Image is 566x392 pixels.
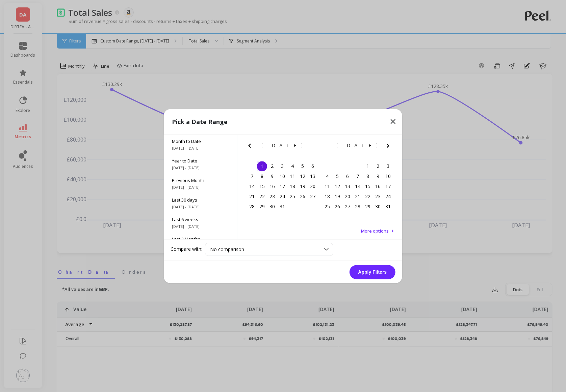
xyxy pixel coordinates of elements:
div: Choose Friday, August 23rd, 2024 [373,191,383,202]
span: More options [361,228,389,234]
div: Choose Saturday, August 31st, 2024 [383,202,393,212]
div: Choose Sunday, July 7th, 2024 [247,171,257,181]
div: Choose Monday, August 19th, 2024 [332,191,342,202]
span: Year to Date [172,158,230,164]
span: Last 3 Months [172,236,230,242]
div: month 2024-07 [247,161,318,212]
button: Next Month [309,142,319,152]
div: Choose Wednesday, July 17th, 2024 [277,181,287,191]
div: Choose Thursday, July 18th, 2024 [287,181,298,191]
div: Choose Saturday, August 17th, 2024 [383,181,393,191]
div: Choose Sunday, July 14th, 2024 [247,181,257,191]
div: Choose Wednesday, August 7th, 2024 [353,171,363,181]
span: [DATE] - [DATE] [172,165,230,171]
div: Choose Tuesday, July 16th, 2024 [267,181,277,191]
div: Choose Sunday, August 18th, 2024 [322,191,332,202]
button: Previous Month [246,142,256,152]
div: Choose Tuesday, July 9th, 2024 [267,171,277,181]
label: Compare with: [171,246,202,253]
p: Pick a Date Range [172,117,228,126]
div: Choose Tuesday, July 30th, 2024 [267,202,277,212]
div: Choose Thursday, July 25th, 2024 [287,191,298,202]
span: No comparison [210,246,244,252]
span: [DATE] - [DATE] [172,204,230,210]
span: [DATE] - [DATE] [172,185,230,190]
div: Choose Thursday, August 29th, 2024 [363,202,373,212]
div: Choose Wednesday, July 10th, 2024 [277,171,287,181]
div: Choose Wednesday, July 31st, 2024 [277,202,287,212]
div: Choose Saturday, July 13th, 2024 [308,171,318,181]
div: Choose Tuesday, July 2nd, 2024 [267,161,277,171]
div: Choose Monday, July 1st, 2024 [257,161,267,171]
div: Choose Monday, July 29th, 2024 [257,202,267,212]
div: Choose Wednesday, August 21st, 2024 [353,191,363,202]
div: Choose Friday, August 2nd, 2024 [373,161,383,171]
span: [DATE] [261,143,304,148]
div: Choose Tuesday, August 6th, 2024 [342,171,353,181]
div: Choose Tuesday, August 20th, 2024 [342,191,353,202]
div: Choose Tuesday, August 13th, 2024 [342,181,353,191]
div: Choose Saturday, August 24th, 2024 [383,191,393,202]
span: Last 30 days [172,197,230,203]
div: Choose Thursday, August 22nd, 2024 [363,191,373,202]
div: Choose Wednesday, July 3rd, 2024 [277,161,287,171]
div: Choose Thursday, July 11th, 2024 [287,171,298,181]
div: Choose Saturday, July 27th, 2024 [308,191,318,202]
span: [DATE] - [DATE] [172,224,230,229]
div: Choose Monday, August 26th, 2024 [332,202,342,212]
div: Choose Friday, August 16th, 2024 [373,181,383,191]
button: Apply Filters [350,265,395,279]
div: Choose Monday, August 5th, 2024 [332,171,342,181]
div: Choose Saturday, August 10th, 2024 [383,171,393,181]
div: Choose Friday, July 12th, 2024 [298,171,308,181]
div: Choose Thursday, July 4th, 2024 [287,161,298,171]
div: Choose Saturday, July 20th, 2024 [308,181,318,191]
div: Choose Tuesday, August 27th, 2024 [342,202,353,212]
div: Choose Monday, August 12th, 2024 [332,181,342,191]
span: Last 6 weeks [172,216,230,222]
div: Choose Friday, July 19th, 2024 [298,181,308,191]
div: Choose Wednesday, July 24th, 2024 [277,191,287,202]
div: Choose Saturday, July 6th, 2024 [308,161,318,171]
div: Choose Sunday, August 25th, 2024 [322,202,332,212]
div: Choose Saturday, August 3rd, 2024 [383,161,393,171]
div: Choose Sunday, August 11th, 2024 [322,181,332,191]
div: Choose Thursday, August 8th, 2024 [363,171,373,181]
div: Choose Friday, July 26th, 2024 [298,191,308,202]
div: Choose Sunday, July 28th, 2024 [247,202,257,212]
span: Previous Month [172,177,230,183]
div: Choose Thursday, August 1st, 2024 [363,161,373,171]
div: Choose Tuesday, July 23rd, 2024 [267,191,277,202]
div: Choose Friday, August 9th, 2024 [373,171,383,181]
div: Choose Sunday, July 21st, 2024 [247,191,257,202]
div: Choose Wednesday, August 14th, 2024 [353,181,363,191]
span: Month to Date [172,138,230,144]
button: Previous Month [321,142,332,152]
div: Choose Wednesday, August 28th, 2024 [353,202,363,212]
div: month 2024-08 [322,161,393,212]
span: [DATE] - [DATE] [172,146,230,151]
div: Choose Monday, July 15th, 2024 [257,181,267,191]
div: Choose Thursday, August 15th, 2024 [363,181,373,191]
div: Choose Monday, July 22nd, 2024 [257,191,267,202]
div: Choose Monday, July 8th, 2024 [257,171,267,181]
div: Choose Friday, July 5th, 2024 [298,161,308,171]
span: [DATE] [337,143,379,148]
div: Choose Sunday, August 4th, 2024 [322,171,332,181]
div: Choose Friday, August 30th, 2024 [373,202,383,212]
button: Next Month [384,142,395,152]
